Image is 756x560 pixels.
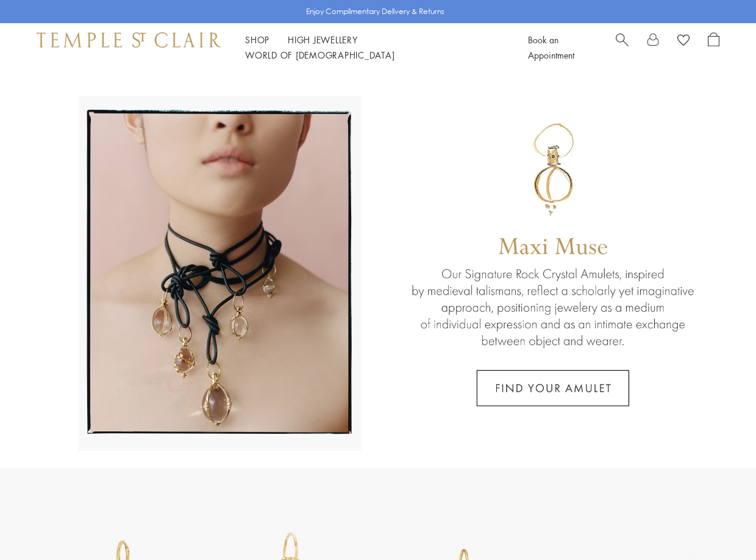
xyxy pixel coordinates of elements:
a: Open Shopping Bag [708,32,719,63]
p: Enjoy Complimentary Delivery & Returns [306,5,444,18]
img: Temple St. Clair [37,32,221,47]
a: High JewelleryHigh Jewellery [288,34,358,46]
a: ShopShop [245,34,269,46]
a: World of [DEMOGRAPHIC_DATA]World of [DEMOGRAPHIC_DATA] [245,49,394,61]
a: View Wishlist [677,32,690,51]
a: Search [616,32,629,63]
a: Book an Appointment [528,34,574,61]
nav: Main navigation [245,32,501,63]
